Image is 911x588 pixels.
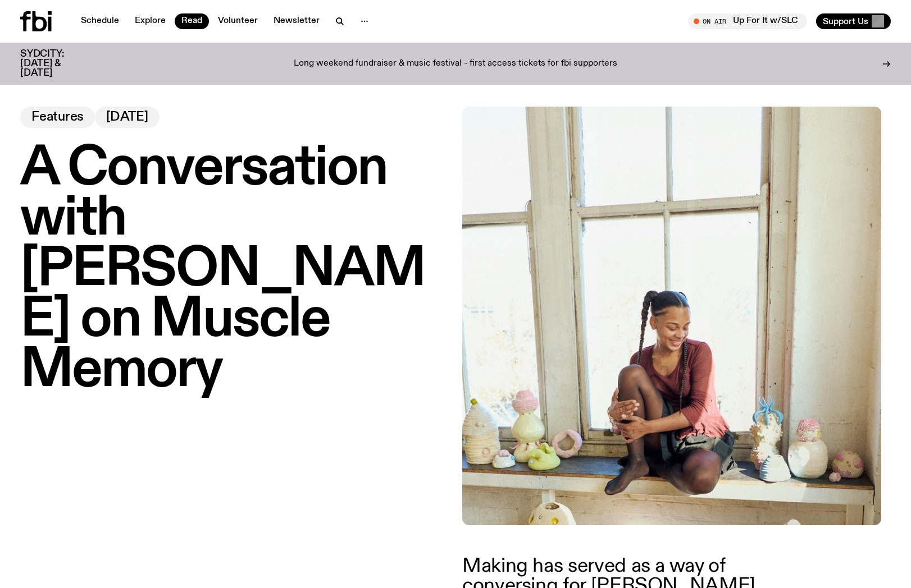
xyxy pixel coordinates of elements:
a: Schedule [74,13,126,29]
span: [DATE] [106,111,148,123]
button: On AirUp For It w/SLC [688,13,807,29]
h3: SYDCITY: [DATE] & [DATE] [20,49,92,78]
h1: A Conversation with [PERSON_NAME] on Muscle Memory [20,144,449,396]
span: Support Us [823,16,868,26]
span: Features [31,111,84,123]
a: Newsletter [267,13,326,29]
p: Long weekend fundraiser & music festival - first access tickets for fbi supporters [294,59,617,69]
a: Read [175,13,209,29]
a: Volunteer [211,13,265,29]
a: Explore [128,13,172,29]
button: Support Us [816,13,891,29]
